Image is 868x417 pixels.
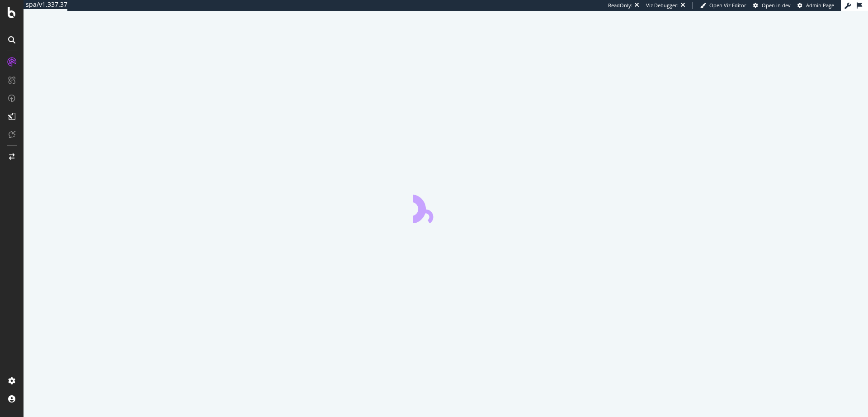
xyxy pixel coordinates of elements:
span: Admin Page [806,2,834,9]
a: Admin Page [797,2,834,9]
div: animation [413,191,478,223]
span: Open in dev [762,2,791,9]
span: Open Viz Editor [709,2,746,9]
div: ReadOnly: [608,2,632,9]
div: Viz Debugger: [646,2,679,9]
a: Open Viz Editor [700,2,746,9]
a: Open in dev [753,2,791,9]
